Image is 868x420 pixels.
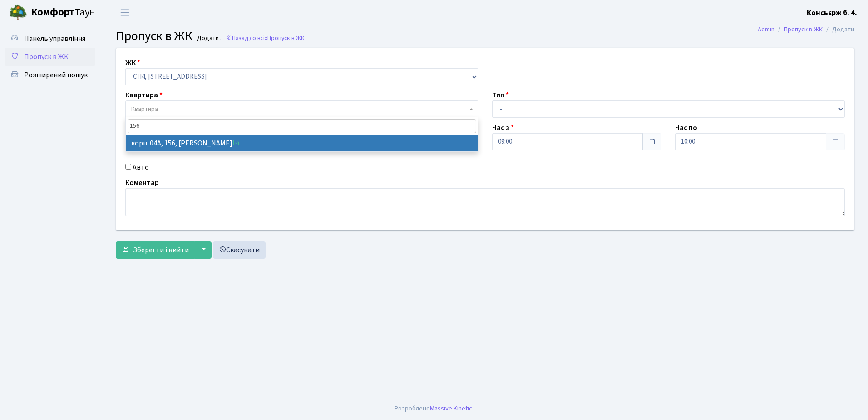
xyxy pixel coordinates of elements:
span: Пропуск в ЖК [24,52,69,62]
label: Час з [492,122,514,133]
label: Авто [133,162,149,173]
button: Зберегти і вийти [116,241,195,259]
button: Переключити навігацію [113,5,136,20]
li: корп. 04А, 156, [PERSON_NAME] [126,135,478,151]
span: Розширений пошук [24,70,88,80]
label: ЖК [125,57,140,68]
a: Розширений пошук [5,66,95,84]
span: Квартира [131,105,158,114]
label: Коментар [125,177,159,188]
img: logo.png [9,4,27,22]
span: Пропуск в ЖК [116,27,192,45]
a: Панель управління [5,30,95,48]
a: Пропуск в ЖК [784,25,823,34]
nav: breadcrumb [744,20,868,39]
label: Час по [675,122,697,133]
a: Admin [758,25,774,34]
a: Massive Kinetic [430,404,472,413]
label: Тип [492,90,509,100]
span: Таун [31,5,95,20]
label: Квартира [125,90,163,100]
b: Комфорт [31,5,74,20]
span: Зберегти і вийти [133,245,189,255]
span: Пропуск в ЖК [267,34,305,42]
a: Пропуск в ЖК [5,48,95,66]
span: Панель управління [24,34,85,44]
b: Консьєрж б. 4. [807,8,857,18]
a: Назад до всіхПропуск в ЖК [226,34,305,42]
a: Консьєрж б. 4. [807,7,857,18]
small: Додати . [195,35,222,42]
a: Скасувати [213,241,266,259]
li: Додати [823,25,854,35]
div: Розроблено . [395,404,473,414]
